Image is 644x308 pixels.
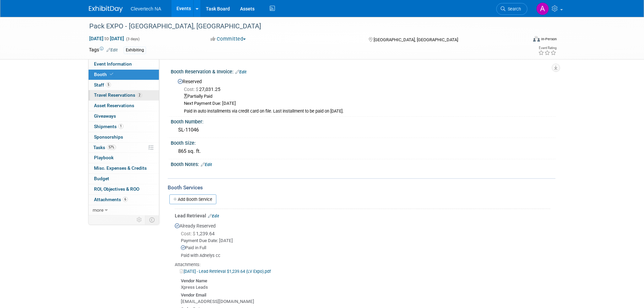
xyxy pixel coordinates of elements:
span: Attachments [94,197,128,202]
div: Event Rating [538,46,556,50]
a: Search [496,3,527,15]
span: Booth [94,72,115,77]
span: Asset Reservations [94,103,134,108]
div: Lead Retrieval [175,212,550,219]
div: Vendor Email [181,291,550,299]
span: 1,239.64 [181,231,217,236]
span: Travel Reservations [94,92,142,98]
span: 2 [137,93,142,98]
span: Cost: $ [184,87,199,92]
a: ROI, Objectives & ROO [89,184,159,194]
span: Staff [94,82,111,88]
div: Paid in auto installments via credit card on file. Last installment to be paid on [DATE]. [184,109,550,114]
img: ExhibitDay [89,6,123,13]
div: Booth Number: [171,117,555,125]
a: Edit [201,162,212,167]
div: Partially Paid [184,93,550,100]
div: Payment Due Date: [DATE] [181,238,550,244]
a: Edit [208,214,219,218]
span: 27,031.25 [184,87,223,92]
div: Exhibiting [124,47,146,54]
div: Vendor Name [181,277,550,284]
div: Xpress Leads [181,284,550,291]
span: Tasks [93,145,116,150]
span: [DATE] [DATE] [89,35,124,42]
span: Shipments [94,124,123,129]
span: (3 days) [125,37,140,41]
a: Booth [89,70,159,80]
div: Attachments: [175,262,550,268]
div: Paid with Adnelys cc [181,253,550,259]
span: ROI, Objectives & ROO [94,186,139,192]
div: Next Payment Due: [DATE] [184,100,550,107]
a: Edit [235,70,246,74]
a: Add Booth Service [169,194,216,204]
a: Event Information [89,59,159,69]
div: Booth Reservation & Invoice: [171,67,555,75]
div: Booth Services [168,184,555,191]
a: Edit [106,48,118,52]
span: more [93,207,103,213]
span: 1 [118,124,123,129]
div: Event Format [487,35,557,45]
a: Attachments6 [89,195,159,205]
span: Event Information [94,61,132,67]
div: Reserved [176,76,550,114]
a: Tasks57% [89,143,159,153]
img: Adnelys Hernandez [536,2,549,15]
a: Giveaways [89,111,159,121]
span: Clevertech NA [131,6,161,11]
div: Booth Notes: [171,159,555,168]
div: Pack EXPO - [GEOGRAPHIC_DATA], [GEOGRAPHIC_DATA] [87,20,517,32]
a: Playbook [89,153,159,163]
span: Misc. Expenses & Credits [94,165,147,171]
td: Personalize Event Tab Strip [134,215,145,224]
td: Tags [89,46,118,54]
div: Booth Size: [171,138,555,146]
td: Toggle Event Tabs [145,215,159,224]
span: 5 [106,82,111,87]
span: [GEOGRAPHIC_DATA], [GEOGRAPHIC_DATA] [374,37,458,42]
div: 865 sq. ft. [176,146,550,157]
div: In-Person [541,37,557,42]
span: Playbook [94,155,114,160]
span: 6 [123,197,128,202]
a: [DATE] - Lead Retrieval $1,239.64 (LV Expo).pdf [180,269,271,274]
a: Shipments1 [89,122,159,132]
span: 57% [107,145,116,150]
img: Format-Inperson.png [533,36,540,42]
span: Giveaways [94,113,116,119]
button: Committed [208,35,248,43]
a: Travel Reservations2 [89,90,159,100]
div: Paid in Full [181,245,550,251]
a: Misc. Expenses & Credits [89,163,159,173]
i: Booth reservation complete [110,72,113,76]
span: Budget [94,176,109,181]
a: Asset Reservations [89,101,159,111]
a: Budget [89,174,159,184]
a: Sponsorships [89,132,159,142]
span: Cost: $ [181,231,196,236]
a: Staff5 [89,80,159,90]
div: SL-11046 [176,125,550,135]
a: more [89,205,159,215]
span: Sponsorships [94,134,123,140]
span: to [103,36,110,41]
div: [EMAIL_ADDRESS][DOMAIN_NAME] [181,299,550,305]
span: Search [505,6,521,11]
